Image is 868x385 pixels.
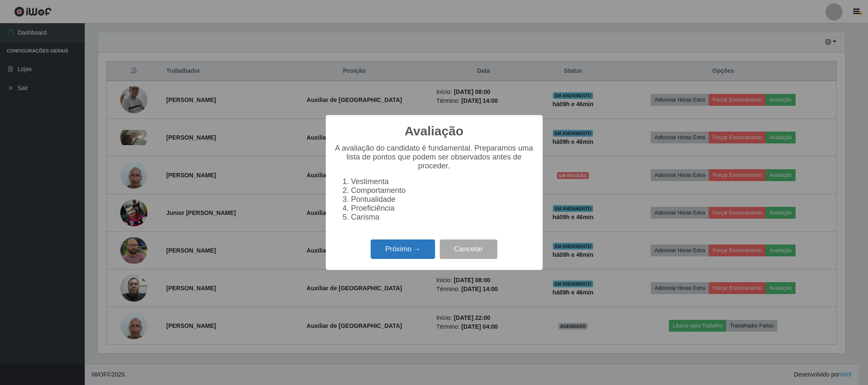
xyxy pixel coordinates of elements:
button: Próximo → [371,239,435,259]
h2: Avaliação [405,124,463,139]
li: Proeficiência [351,204,534,213]
li: Carisma [351,213,534,222]
li: Comportamento [351,186,534,195]
li: Pontualidade [351,195,534,204]
p: A avaliação do candidato é fundamental. Preparamos uma lista de pontos que podem ser observados a... [334,144,534,170]
li: Vestimenta [351,177,534,186]
button: Cancelar [440,239,497,259]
